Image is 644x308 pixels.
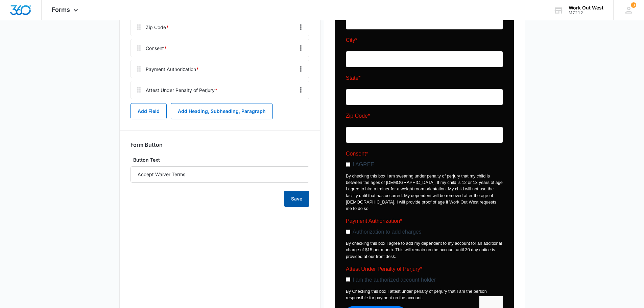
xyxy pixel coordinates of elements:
button: Add Heading, Subheading, Paragraph [171,103,273,119]
div: account id [569,10,603,15]
div: Payment Authorization [146,66,199,73]
button: Overflow Menu [295,64,306,74]
label: Button Text [130,156,309,164]
div: account name [569,5,603,10]
div: Attest Under Penalty of Perjury [146,87,218,94]
span: Forms [52,6,70,13]
span: 3 [631,2,636,8]
button: Save [284,191,309,207]
div: Zip Code [146,24,169,31]
h3: Form Button [130,141,163,148]
button: Overflow Menu [295,22,306,32]
div: notifications count [631,2,636,8]
button: Overflow Menu [295,43,306,53]
button: Add Field [130,103,167,119]
button: Overflow Menu [295,85,306,95]
div: Consent [146,45,167,52]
